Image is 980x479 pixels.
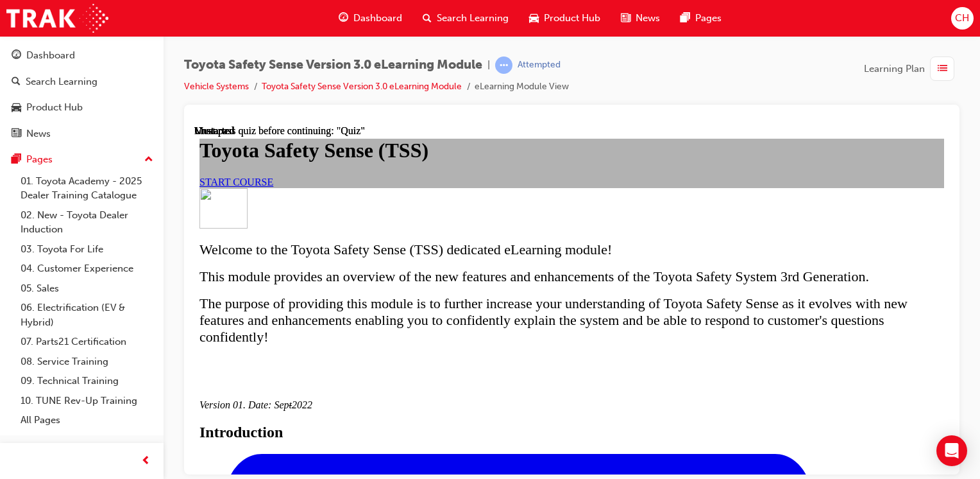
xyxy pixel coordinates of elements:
[5,51,79,62] a: START COURSE
[475,80,569,94] li: eLearning Module View
[12,154,21,166] span: pages-icon
[5,41,158,148] button: DashboardSearch LearningProduct HubNews
[487,58,490,73] span: |
[518,59,561,71] div: Attempted
[5,122,158,146] a: News
[680,10,690,26] span: pages-icon
[184,58,482,73] span: Toyota Safety Sense Version 3.0 eLearning Module
[15,298,158,332] a: 06. Electrification (EV & Hybrid)
[864,62,925,76] span: Learning Plan
[5,13,750,37] h1: Toyota Safety Sense (TSS)
[5,96,158,119] a: Product Hub
[12,102,21,114] span: car-icon
[353,11,402,26] span: Dashboard
[15,239,158,259] a: 03. Toyota For Life
[15,410,158,430] a: All Pages
[621,10,630,26] span: news-icon
[141,453,151,469] span: prev-icon
[15,371,158,391] a: 09. Technical Training
[184,81,249,92] a: Vehicle Systems
[95,274,97,285] s: t
[412,5,519,31] a: search-iconSearch Learning
[5,299,750,316] h2: Introduction
[5,116,418,132] span: Welcome to the Toyota Safety Sense (TSS) dedicated eLearning module!
[26,74,97,89] div: Search Learning
[15,171,158,205] a: 01. Toyota Academy - 2025 Dealer Training Catalogue
[6,4,108,33] img: Trak
[938,61,947,77] span: list-icon
[951,7,974,30] button: CH
[695,11,722,26] span: Pages
[519,5,611,31] a: car-iconProduct Hub
[26,152,53,167] div: Pages
[529,10,539,26] span: car-icon
[26,100,83,115] div: Product Hub
[5,44,158,67] a: Dashboard
[15,259,158,279] a: 04. Customer Experience
[12,50,21,62] span: guage-icon
[544,11,600,26] span: Product Hub
[5,274,118,285] em: Version 01. Date: Sep 2022
[936,435,967,466] div: Open Intercom Messenger
[339,10,348,26] span: guage-icon
[636,11,660,26] span: News
[15,332,158,352] a: 07. Parts21 Certification
[26,126,51,141] div: News
[423,10,432,26] span: search-icon
[5,143,675,159] span: This module provides an overview of the new features and enhancements of the Toyota Safety System...
[437,11,509,26] span: Search Learning
[495,57,512,74] span: learningRecordVerb_ATTEMPT-icon
[15,279,158,299] a: 05. Sales
[144,152,153,168] span: up-icon
[5,148,158,171] button: Pages
[15,205,158,239] a: 02. New - Toyota Dealer Induction
[670,5,732,31] a: pages-iconPages
[611,5,670,31] a: news-iconNews
[955,11,969,26] span: CH
[15,352,158,372] a: 08. Service Training
[5,170,713,220] span: The purpose of providing this module is to further increase your understanding of Toyota Safety S...
[26,48,75,63] div: Dashboard
[262,81,462,92] a: Toyota Safety Sense Version 3.0 eLearning Module
[15,391,158,411] a: 10. TUNE Rev-Up Training
[328,5,412,31] a: guage-iconDashboard
[864,57,959,81] button: Learning Plan
[12,128,21,140] span: news-icon
[5,70,158,94] a: Search Learning
[12,76,21,88] span: search-icon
